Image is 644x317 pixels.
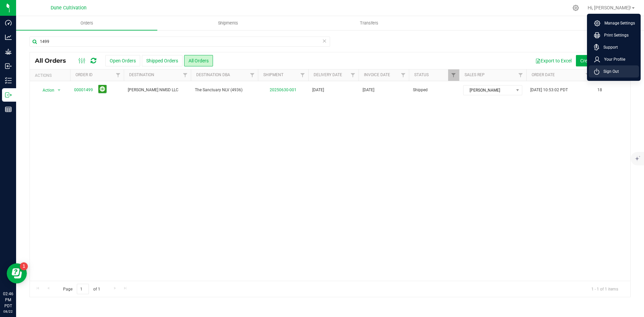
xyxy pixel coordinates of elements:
span: Sign Out [599,68,619,75]
a: Destination [129,72,154,77]
span: [DATE] [363,87,374,93]
a: Filter [582,69,593,81]
a: Shipments [157,16,299,30]
span: Dune Cultivation [51,5,87,11]
span: 18 [597,87,602,93]
a: Order ID [75,72,93,77]
inline-svg: Analytics [5,34,12,41]
a: Sales Rep [465,72,485,77]
a: Invoice Date [364,72,390,77]
span: Print Settings [600,32,629,39]
a: Filter [113,69,124,81]
span: [PERSON_NAME] NMSD LLC [128,87,187,93]
inline-svg: Inventory [5,77,12,84]
inline-svg: Inbound [5,63,12,69]
span: 1 - 1 of 1 items [586,284,624,294]
span: [DATE] 10:53:02 PDT [530,87,568,93]
inline-svg: Grow [5,48,12,55]
input: 1 [77,284,89,294]
a: Orders [16,16,157,30]
button: Shipped Orders [142,55,182,66]
iframe: Resource center unread badge [20,262,28,270]
button: Open Orders [105,55,140,66]
a: Transfers [299,16,440,30]
a: Filter [347,69,359,81]
span: Clear [322,37,327,45]
a: Filter [297,69,308,81]
a: Shipment [263,72,283,77]
span: Your Profile [600,56,625,63]
span: [DATE] [312,87,324,93]
a: Status [414,72,429,77]
inline-svg: Reports [5,106,12,113]
button: All Orders [184,55,213,66]
div: Manage settings [572,5,580,11]
span: Orders [71,20,102,26]
p: 08/22 [3,309,13,314]
inline-svg: Outbound [5,92,12,98]
span: All Orders [35,57,73,64]
span: Shipments [209,20,247,26]
span: Hi, [PERSON_NAME]! [588,5,631,10]
a: Delivery Date [314,72,342,77]
a: Destination DBA [196,72,230,77]
a: Filter [398,69,409,81]
a: Filter [247,69,258,81]
a: Support [594,44,636,51]
span: Page of 1 [57,284,106,294]
span: [PERSON_NAME] [464,86,514,95]
span: Transfers [351,20,387,26]
a: Filter [515,69,526,81]
span: Action [37,86,55,95]
iframe: Resource center [7,263,27,283]
a: Filter [180,69,191,81]
button: Export to Excel [531,55,576,66]
div: Actions [35,73,67,78]
span: Support [599,44,618,51]
a: Order Date [532,72,555,77]
span: Create new order [580,58,616,63]
a: 20250630-001 [270,88,297,92]
a: Filter [448,69,459,81]
span: The Sanctuary NLV (4936) [195,87,254,93]
button: Create new order [576,55,620,66]
a: 00001499 [74,87,93,93]
span: Shipped [413,87,455,93]
inline-svg: Dashboard [5,19,12,26]
p: 02:46 PM PDT [3,291,13,309]
span: select [55,86,63,95]
span: Manage Settings [600,20,635,27]
li: Sign Out [589,65,639,77]
input: Search Order ID, Destination, Customer PO... [30,37,330,47]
